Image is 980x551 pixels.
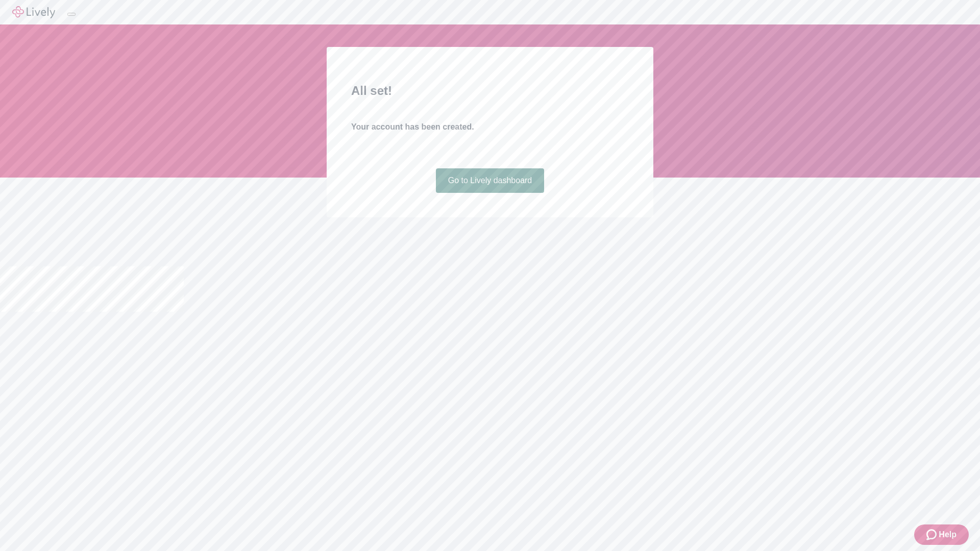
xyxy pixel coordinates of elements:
[12,6,55,18] img: Lively
[436,168,545,193] a: Go to Lively dashboard
[926,529,939,541] svg: Zendesk support icon
[914,524,969,545] button: Zendesk support iconHelp
[939,529,957,541] span: Help
[67,13,76,16] button: Log out
[351,121,629,133] h4: Your account has been created.
[351,82,629,100] h2: All set!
